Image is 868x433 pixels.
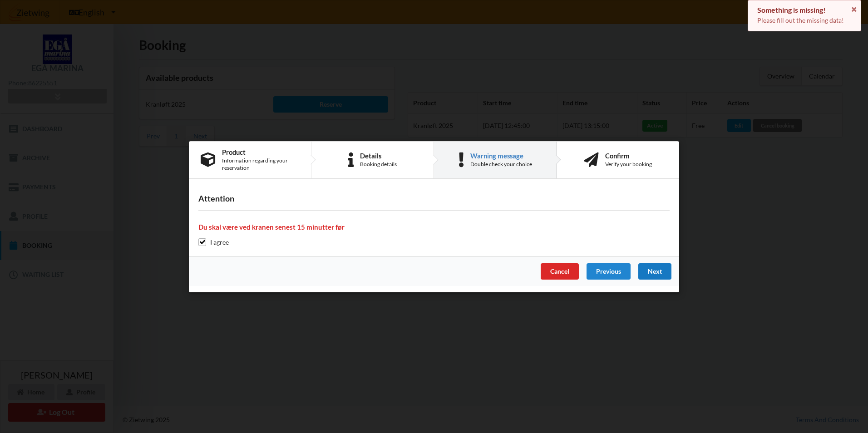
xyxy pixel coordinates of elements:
div: Verify your booking [605,160,652,167]
div: Cancel [541,263,579,280]
div: Double check your choice [470,160,532,167]
h4: Du skal være ved kranen senest 15 minutter før [198,223,670,231]
div: Information regarding your reservation [222,157,299,171]
label: I agree [198,238,229,246]
div: Next [638,263,671,280]
div: Warning message [470,152,532,159]
div: Confirm [605,152,652,159]
div: Something is missing! [757,5,852,15]
div: Details [360,152,397,159]
div: Previous [587,263,631,280]
h3: Attention [198,193,670,204]
p: Please fill out the missing data! [757,16,852,25]
div: Booking details [360,160,397,167]
div: Product [222,148,299,155]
